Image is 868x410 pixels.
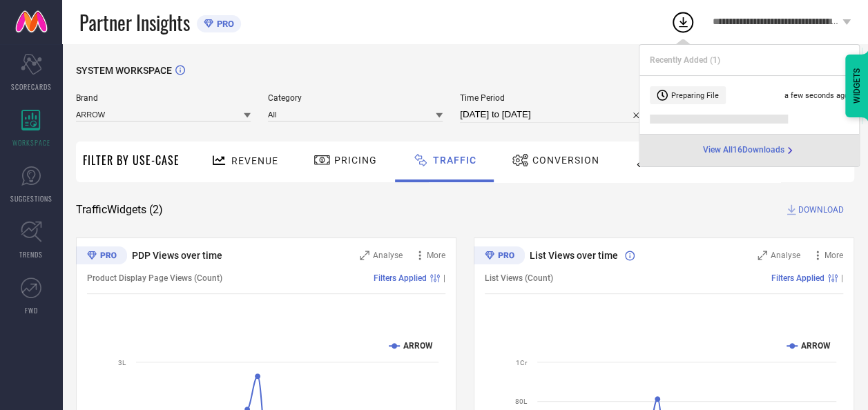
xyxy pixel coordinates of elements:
span: Preparing File [671,91,719,100]
span: Brand [76,93,251,103]
span: SUGGESTIONS [10,193,52,204]
span: a few seconds ago [784,91,849,100]
span: More [824,251,843,260]
span: List Views over time [530,250,618,261]
span: Revenue [231,155,278,166]
span: Analyse [771,251,800,260]
span: WORKSPACE [12,137,50,148]
text: ARROW [403,341,433,351]
span: More [427,251,445,260]
span: SCORECARDS [11,81,52,92]
svg: Zoom [360,251,369,260]
span: Time Period [460,93,646,103]
text: 3L [118,359,126,367]
span: Traffic Widgets ( 2 ) [76,203,163,217]
span: Analyse [373,251,403,260]
span: Filters Applied [771,273,824,283]
span: Pricing [334,155,377,166]
span: SYSTEM WORKSPACE [76,65,172,76]
svg: Zoom [758,251,767,260]
div: Open download page [703,145,795,156]
span: Traffic [433,155,476,166]
span: FWD [25,305,38,315]
span: Product Display Page Views (Count) [87,273,222,283]
span: Recently Added ( 1 ) [650,55,720,65]
span: Category [268,93,443,103]
span: PDP Views over time [132,250,222,261]
span: View All 16 Downloads [703,145,784,156]
span: PRO [213,19,234,29]
span: | [443,273,445,283]
text: 1Cr [516,359,528,367]
span: Filter By Use-Case [83,152,180,168]
span: List Views (Count) [485,273,553,283]
a: View All16Downloads [703,145,795,156]
span: DOWNLOAD [798,203,844,217]
span: Conversion [532,155,599,166]
span: Filters Applied [374,273,427,283]
span: Partner Insights [79,8,190,37]
text: 80L [515,398,528,405]
input: Select time period [460,106,646,123]
div: Premium [76,246,127,267]
text: ARROW [801,341,831,351]
div: Premium [474,246,525,267]
div: Open download list [671,10,695,35]
span: | [841,273,843,283]
span: TRENDS [19,249,43,260]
